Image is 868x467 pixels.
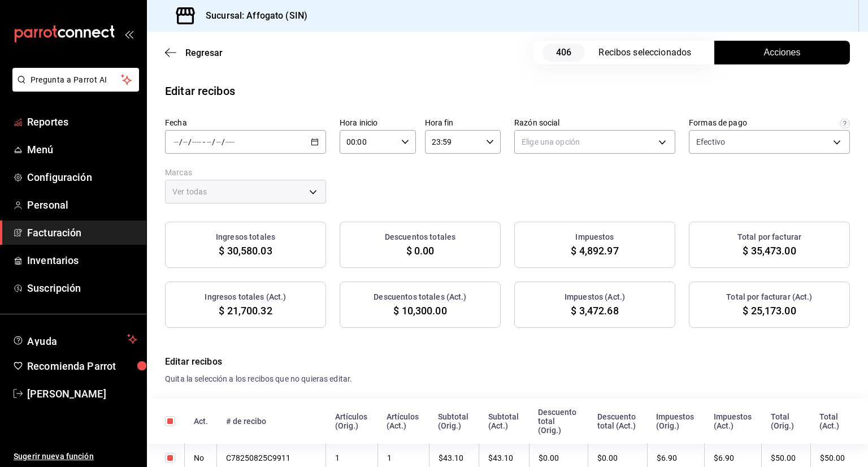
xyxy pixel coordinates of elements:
[212,137,215,146] span: /
[206,137,212,146] input: --
[385,231,455,243] h3: Descuentos totales
[183,137,188,146] input: --
[27,225,137,240] span: Facturación
[696,136,725,148] span: Efectivo
[165,47,223,58] button: Regresar
[479,399,529,444] th: Subtotal (Act.)
[14,451,137,462] span: Sugerir nueva función
[27,332,123,346] span: Ayuda
[514,119,675,127] label: Razón social
[743,243,796,258] span: $ 35,473.00
[216,231,275,243] h3: Ingresos totales
[219,243,272,258] span: $ 30,580.03
[165,168,326,176] label: Marcas
[571,303,618,318] span: $ 3,472.68
[185,47,223,58] span: Regresar
[179,137,183,146] span: /
[27,280,137,296] span: Suscripción
[714,41,850,64] button: Acciones
[27,142,137,157] span: Menú
[165,355,850,369] h4: Editar recibos
[219,303,272,318] span: $ 21,700.32
[393,303,446,318] span: $ 10,300.00
[406,243,435,258] span: $ 0.00
[205,291,286,303] h3: Ingresos totales (Act.)
[172,186,207,197] span: Ver todas
[705,399,762,444] th: Impuestos (Act.)
[27,358,137,374] span: Recomienda Parrot
[840,119,850,129] svg: Solo se mostrarán las órdenes que fueron pagadas exclusivamente con las formas de pago selecciona...
[377,399,429,444] th: Artículos (Act.)
[192,137,202,146] input: ----
[27,114,137,129] span: Reportes
[222,137,225,146] span: /
[743,303,796,318] span: $ 25,173.00
[598,46,700,59] div: Recibos seleccionados
[124,29,133,38] button: open_drawer_menu
[27,170,137,185] span: Configuración
[27,197,137,213] span: Personal
[165,83,235,100] div: Editar recibos
[529,399,588,444] th: Descuento total (Orig.)
[326,399,378,444] th: Artículos (Orig.)
[185,399,217,444] th: Act.
[810,399,868,444] th: Total (Act.)
[425,119,501,127] label: Hora fin
[197,9,307,23] h3: Sucursal: Affogato (SIN)
[12,68,139,92] button: Pregunta a Parrot AI
[8,82,139,94] a: Pregunta a Parrot AI
[27,253,137,268] span: Inventarios
[571,243,618,258] span: $ 4,892.97
[542,44,585,62] span: 406
[216,137,222,146] input: --
[514,130,675,154] div: Elige una opción
[27,386,137,401] span: [PERSON_NAME]
[173,137,179,146] input: --
[188,137,192,146] span: /
[764,46,801,59] span: Acciones
[203,137,205,146] span: -
[726,291,812,303] h3: Total por facturar (Act.)
[340,119,416,127] label: Hora inicio
[165,119,326,127] label: Fecha
[575,231,614,243] h3: Impuestos
[225,137,235,146] input: ----
[588,399,647,444] th: Descuento total (Act.)
[689,119,747,127] div: Formas de pago
[647,399,705,444] th: Impuestos (Orig.)
[31,74,121,86] span: Pregunta a Parrot AI
[762,399,810,444] th: Total (Orig.)
[165,373,850,385] h4: Quita la selección a los recibos que no quieras editar.
[429,399,479,444] th: Subtotal (Orig.)
[565,291,625,303] h3: Impuestos (Act.)
[737,231,801,243] h3: Total por facturar
[374,291,466,303] h3: Descuentos totales (Act.)
[217,399,326,444] th: # de recibo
